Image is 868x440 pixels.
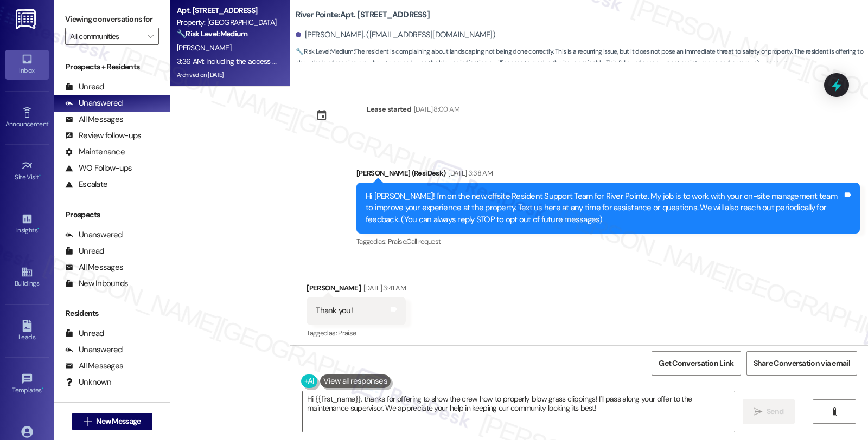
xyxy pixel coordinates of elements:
div: Archived on [DATE] [176,68,278,82]
strong: 🔧 Risk Level: Medium [296,47,353,56]
span: • [42,385,43,392]
div: [DATE] 8:00 AM [411,103,459,115]
div: Hi [PERSON_NAME]! I'm on the new offsite Resident Support Team for River Pointe. My job is to wor... [366,191,843,225]
a: Insights • [5,210,49,239]
div: Prospects + Residents [54,61,170,73]
button: Send [743,399,795,424]
i:  [148,32,154,41]
div: Tagged as: [356,234,860,249]
div: Unread [65,81,104,93]
a: Templates • [5,370,49,399]
label: Viewing conversations for [65,11,159,28]
div: Lease started [367,103,411,115]
img: ResiDesk Logo [16,9,38,29]
i:  [754,407,762,416]
div: Apt. [STREET_ADDRESS] [177,5,277,16]
div: [DATE] 3:41 AM [361,282,406,294]
div: Tagged as: [307,325,405,341]
div: All Messages [65,262,123,273]
span: Send [767,406,783,417]
button: Get Conversation Link [652,351,741,376]
div: Property: [GEOGRAPHIC_DATA] [177,17,277,28]
span: Get Conversation Link [659,358,733,369]
div: WO Follow-ups [65,163,132,174]
div: All Messages [65,114,123,125]
a: Leads [5,316,49,346]
a: Site Visit • [5,157,49,186]
div: Escalate [65,179,107,190]
span: Praise [338,328,356,338]
div: [PERSON_NAME] (ResiDesk) [356,167,860,183]
i:  [831,407,839,416]
span: • [39,172,41,179]
div: Thank you! [316,305,353,316]
i:  [84,417,92,426]
div: Review follow-ups [65,130,141,141]
a: Buildings [5,263,49,292]
b: River Pointe: Apt. [STREET_ADDRESS] [296,9,430,21]
div: New Inbounds [65,278,128,289]
span: Call request [406,237,441,246]
span: • [37,225,39,232]
div: Unanswered [65,98,123,109]
div: Maintenance [65,146,125,158]
span: [PERSON_NAME] [177,43,231,53]
div: Unanswered [65,229,123,241]
textarea: Hi {{first_name}}, thanks for offering to show the crew how to properly blow grass clippings! I'l... [303,391,735,432]
div: 3:36 AM: Including the access sidewalks. [177,56,304,66]
span: Praise , [388,237,406,246]
div: [PERSON_NAME] [307,282,405,297]
a: Inbox [5,50,49,79]
div: [DATE] 3:38 AM [445,167,493,179]
div: Residents [54,308,170,319]
div: Prospects [54,209,170,221]
strong: 🔧 Risk Level: Medium [177,29,247,38]
span: • [48,119,50,126]
span: Share Conversation via email [754,358,850,369]
div: All Messages [65,360,123,372]
div: Unread [65,245,104,257]
div: [PERSON_NAME]. ([EMAIL_ADDRESS][DOMAIN_NAME]) [296,29,495,41]
button: Share Conversation via email [746,351,857,376]
div: Unknown [65,377,111,388]
div: Unanswered [65,344,123,355]
input: All communities [70,28,142,45]
button: New Message [72,413,152,430]
span: : The resident is complaining about landscaping not being done correctly. This is a recurring iss... [296,46,868,69]
div: Unread [65,328,104,339]
span: New Message [96,416,141,427]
